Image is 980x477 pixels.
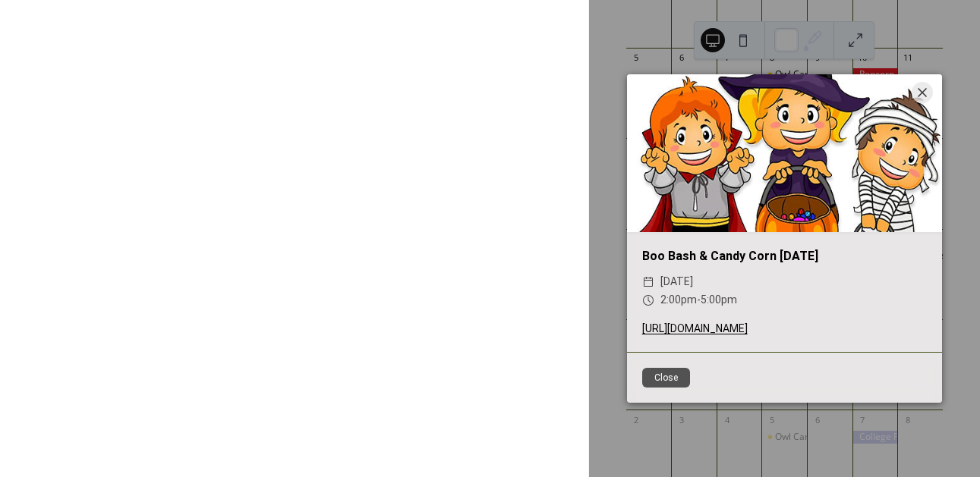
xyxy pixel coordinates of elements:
[642,368,690,388] button: Close
[642,291,654,309] div: ​
[627,247,942,265] div: Boo Bash & Candy Corn [DATE]
[642,273,654,291] div: ​
[660,273,693,291] span: [DATE]
[660,293,697,306] span: 2:00pm
[642,322,748,334] a: [URL][DOMAIN_NAME]
[697,293,701,306] span: -
[701,293,737,306] span: 5:00pm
